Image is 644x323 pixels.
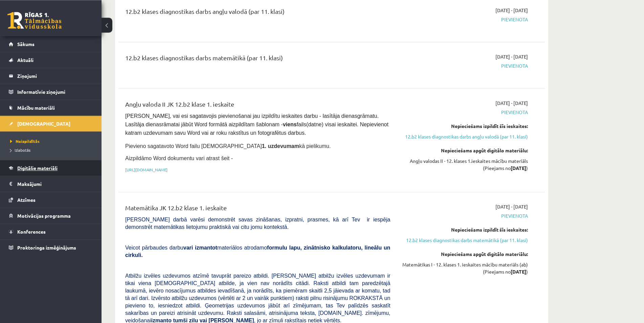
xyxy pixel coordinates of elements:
a: Izlabotās [10,147,95,153]
b: formulu lapu, zinātnisko kalkulatoru, lineālu un cirkuli. [125,245,390,258]
a: Atzīmes [9,192,93,208]
span: Sākums [17,41,35,47]
span: Neizpildītās [10,138,40,144]
a: Digitālie materiāli [9,160,93,176]
a: Konferences [9,224,93,239]
legend: Maksājumi [17,176,93,192]
span: Atzīmes [17,197,36,203]
span: Aktuāli [17,57,34,63]
a: [DEMOGRAPHIC_DATA] [9,116,93,131]
strong: [DATE] [511,165,526,171]
span: Digitālie materiāli [17,165,58,171]
span: Pievienota [400,16,528,23]
div: Nepieciešams apgūt digitālo materiālu: [400,251,528,258]
a: 12.b2 klases diagnostikas darbs angļu valodā (par 11. klasi) [400,133,528,140]
span: [PERSON_NAME], vai esi sagatavojis pievienošanai jau izpildītu ieskaites darbu - lasītāja dienasg... [125,113,390,136]
strong: viens [283,122,297,127]
a: Proktoringa izmēģinājums [9,240,93,255]
span: Aizpildāmo Word dokumentu vari atrast šeit - [125,155,233,161]
span: Veicot pārbaudes darbu materiālos atrodamo [125,245,390,258]
a: Aktuāli [9,52,93,68]
a: Sākums [9,36,93,52]
a: Ziņojumi [9,68,93,84]
div: Angļu valodas II - 12. klases 1.ieskaites mācību materiāls (Pieejams no ) [400,157,528,172]
span: [DATE] - [DATE] [495,203,528,210]
a: Maksājumi [9,176,93,192]
div: Angļu valoda II JK 12.b2 klase 1. ieskaite [125,100,390,112]
strong: [DATE] [511,268,526,275]
span: [DATE] - [DATE] [495,100,528,107]
span: [DATE] - [DATE] [495,53,528,60]
a: Informatīvie ziņojumi [9,84,93,100]
span: Pievienota [400,62,528,69]
div: Matemātika JK 12.b2 klase 1. ieskaite [125,203,390,216]
a: 12.b2 klases diagnostikas darbs matemātikā (par 11. klasi) [400,237,528,244]
span: [DATE] - [DATE] [495,7,528,14]
b: vari izmantot [183,245,217,251]
div: 12.b2 klases diagnostikas darbs angļu valodā (par 11. klasi) [125,7,390,19]
span: Pievienota [400,109,528,116]
a: Rīgas 1. Tālmācības vidusskola [7,12,62,29]
strong: 1. uzdevumam [262,143,299,149]
div: Nepieciešams apgūt digitālo materiālu: [400,147,528,154]
span: Pievienota [400,212,528,219]
a: Mācību materiāli [9,100,93,115]
span: [PERSON_NAME] darbā varēsi demonstrēt savas zināšanas, izpratni, prasmes, kā arī Tev ir iespēja d... [125,217,390,230]
div: 12.b2 klases diagnostikas darbs matemātikā (par 11. klasi) [125,53,390,66]
legend: Informatīvie ziņojumi [17,84,93,100]
span: [DEMOGRAPHIC_DATA] [17,121,70,127]
div: Nepieciešams izpildīt šīs ieskaites: [400,226,528,233]
div: Nepieciešams izpildīt šīs ieskaites: [400,123,528,130]
span: Mācību materiāli [17,105,55,111]
span: Konferences [17,229,46,235]
span: Pievieno sagatavoto Word failu [DEMOGRAPHIC_DATA] kā pielikumu. [125,143,331,149]
a: [URL][DOMAIN_NAME] [125,167,168,172]
a: Motivācijas programma [9,208,93,223]
a: Neizpildītās [10,138,95,144]
legend: Ziņojumi [17,68,93,84]
span: Izlabotās [10,147,30,153]
span: Motivācijas programma [17,213,71,219]
div: Matemātikas I - 12. klases 1. ieskaites mācību materiāls (ab) (Pieejams no ) [400,261,528,275]
span: Proktoringa izmēģinājums [17,244,76,251]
